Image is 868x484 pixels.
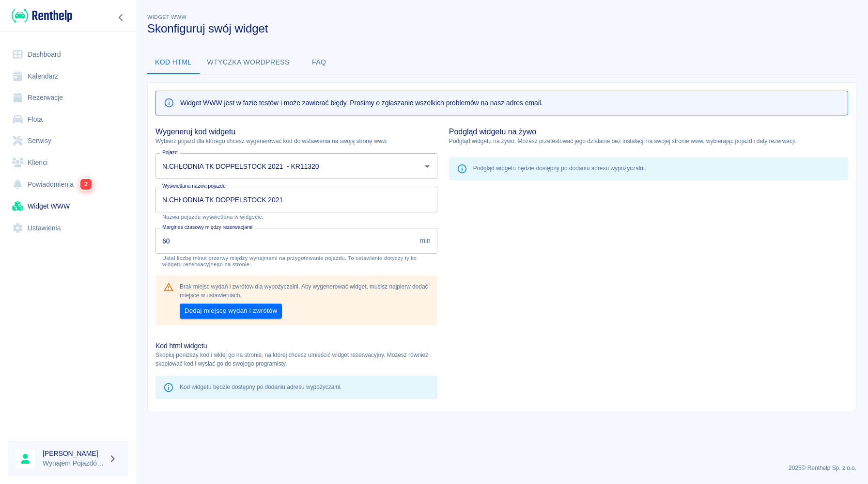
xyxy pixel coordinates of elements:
[8,109,128,130] a: Flota
[8,8,72,24] a: Renthelp logo
[297,51,341,74] button: FAQ
[473,164,646,173] p: Podgląd widgetu będzie dostępny po dodaniu adresu wypożyczalni.
[8,173,128,195] a: Powiadomienia2
[43,458,105,468] p: Wynajem Pojazdów [PERSON_NAME]
[80,179,92,190] span: 2
[162,182,226,190] label: Wyświetlana nazwa pojazdu
[419,236,430,246] p: min
[162,149,178,156] label: Pojazd
[8,44,128,65] a: Dashboard
[43,449,105,458] h6: [PERSON_NAME]
[180,98,543,108] p: Widget WWW jest w fazie testów i może zawierać błędy. Prosimy o zgłaszanie wszelkich problemów na...
[162,224,252,231] label: Margines czasowy między rezerwacjami
[200,51,297,74] button: Wtyczka wordpress
[180,304,282,319] a: Dodaj miejsce wydań i zwrótów
[180,282,430,300] p: Brak miejsc wydań i zwrótów dla wypożyczalni. Aby wygenerować widget, musisz najpierw dodać miejs...
[8,152,128,174] a: Klienci
[12,8,72,24] img: Renthelp logo
[155,341,437,351] h6: Kod html widgetu
[449,137,848,145] p: Podgląd widgetu na żywo. Możesz przetestować jego działanie bez instalacji na swojej stronie www,...
[449,127,848,137] h5: Podgląd widgetu na żywo
[8,65,128,87] a: Kalendarz
[162,214,431,220] p: Nazwa pojazdu wyświetlana w widgecie.
[155,137,437,145] p: Wybierz pojazd dla którego chcesz wygenerować kod do wstawienia na swoją stronę www.
[8,87,128,109] a: Rezerwacje
[180,383,342,391] p: Kod widgetu będzie dostępny po dodaniu adresu wypożyczalni.
[147,22,856,35] h3: Skonfiguruj swój widget
[420,160,434,173] button: Otwórz
[8,130,128,152] a: Serwisy
[147,51,200,74] button: Kod html
[147,14,186,20] span: Widget WWW
[8,195,128,217] a: Widget WWW
[162,255,431,268] p: Ustal liczbę minut przerwy między wynajmami na przygotowanie pojazdu. To ustawienie dotyczy tylko...
[8,217,128,239] a: Ustawienia
[114,11,128,24] button: Zwiń nawigację
[155,127,437,137] h5: Wygeneruj kod widgetu
[147,464,856,472] p: 2025 © Renthelp Sp. z o.o.
[155,351,437,368] p: Skopiuj poniższy kod i wklej go na stronie, na której chcesz umieścić widget rezerwacyjny. Możesz...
